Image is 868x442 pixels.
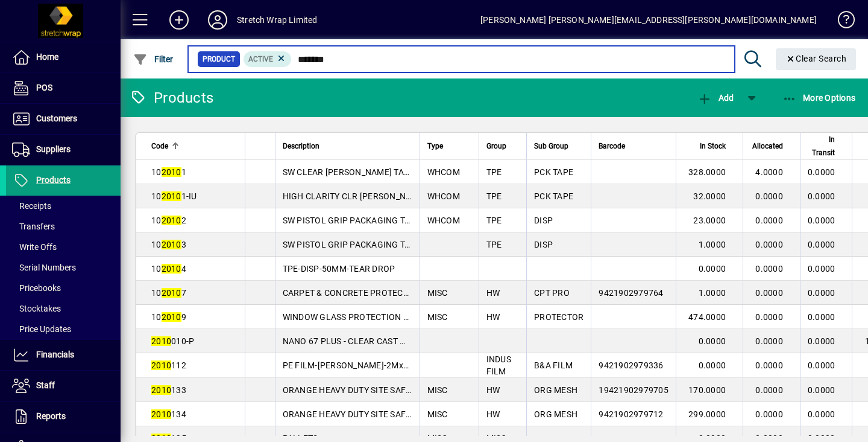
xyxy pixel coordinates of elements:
[480,10,817,30] div: [PERSON_NAME] [PERSON_NAME][EMAIL_ADDRESS][PERSON_NAME][DOMAIN_NAME]
[776,48,857,70] button: Clear
[130,88,213,107] div: Products
[151,139,237,153] div: Code
[693,216,726,225] span: 23.0000
[755,312,783,322] span: 0.0000
[599,385,668,395] span: 19421902979705
[808,240,835,249] span: 0.0000
[162,288,181,298] em: 2010
[6,257,121,278] a: Serial Numbers
[486,139,520,153] div: Group
[151,240,186,249] span: 10 3
[6,216,121,237] a: Transfers
[12,222,55,231] span: Transfers
[808,312,835,322] span: 0.0000
[151,336,194,346] span: 010-P
[36,144,71,154] span: Suppliers
[162,240,181,249] em: 2010
[36,175,71,185] span: Products
[12,201,51,211] span: Receipts
[162,216,181,225] em: 2010
[697,93,734,103] span: Add
[283,360,479,370] span: PE FILM-[PERSON_NAME]-2Mx50MX125MU-ROLL
[283,240,529,249] span: SW PISTOL GRIP PACKAGING TAPE DISPENSER WITH MAGNET
[808,191,835,201] span: 0.0000
[699,360,726,370] span: 0.0000
[151,385,171,395] em: 2010
[699,336,726,346] span: 0.0000
[808,360,835,370] span: 0.0000
[283,336,609,346] span: NANO 67 PLUS - CLEAR CAST MACHINE WRAP - 500MM X 3000M X 10MU (1R/CTN)
[534,216,553,225] span: DISP
[700,139,726,153] span: In Stock
[162,312,181,322] em: 2010
[283,191,556,201] span: HIGH CLARITY CLR [PERSON_NAME] TAPE - 48MM X 100M (36R/CTN)
[688,409,726,419] span: 299.0000
[755,191,783,201] span: 0.0000
[808,133,835,159] span: In Transit
[151,360,171,370] em: 2010
[6,371,121,401] a: Staff
[244,51,292,67] mat-chip: Activation Status: Active
[684,139,737,153] div: In Stock
[198,9,237,31] button: Profile
[755,336,783,346] span: 0.0000
[237,10,318,30] div: Stretch Wrap Limited
[151,409,186,419] span: 134
[534,288,570,298] span: CPT PRO
[151,264,186,274] span: 10 4
[283,264,395,274] span: TPE-DISP-50MM-TEAR DROP
[283,385,517,395] span: ORANGE HEAVY DUTY SITE SAFETY FENCE - 1000MM x 25M
[808,385,835,395] span: 0.0000
[599,409,663,419] span: 9421902979712
[36,350,74,359] span: Financials
[486,216,502,225] span: TPE
[785,54,847,63] span: Clear Search
[151,409,171,419] em: 2010
[6,237,121,257] a: Write Offs
[283,288,557,298] span: CARPET & CONCRETE PROTECTION FILM - CLEAR 1M X 100M X 80MU
[534,167,573,177] span: PCK TAPE
[427,409,448,419] span: MISC
[283,216,468,225] span: SW PISTOL GRIP PACKAGING TAPE DISPENSER
[755,360,783,370] span: 0.0000
[283,167,588,177] span: SW CLEAR [PERSON_NAME] TAPE (HIGH CLARITY) - 48MM X 100M (36R/CTN)
[6,42,121,72] a: Home
[427,312,448,322] span: MISC
[427,216,460,225] span: WHCOM
[151,385,186,395] span: 133
[427,139,471,153] div: Type
[755,288,783,298] span: 0.0000
[151,360,186,370] span: 112
[6,278,121,298] a: Pricebooks
[486,191,502,201] span: TPE
[534,360,573,370] span: B&A FILM
[534,240,553,249] span: DISP
[755,240,783,249] span: 0.0000
[151,336,171,346] em: 2010
[36,114,77,123] span: Customers
[162,167,181,177] em: 2010
[12,263,76,272] span: Serial Numbers
[151,191,197,201] span: 10 1-IU
[752,139,783,153] span: Allocated
[693,191,726,201] span: 32.0000
[151,312,186,322] span: 10 9
[534,191,573,201] span: PCK TAPE
[808,216,835,225] span: 0.0000
[427,191,460,201] span: WHCOM
[808,264,835,274] span: 0.0000
[12,283,61,293] span: Pricebooks
[694,87,737,109] button: Add
[36,52,58,62] span: Home
[283,409,512,419] span: ORANGE HEAVY DUTY SITE SAFETY FENCE - 900MM X 30M
[6,340,121,370] a: Financials
[486,240,502,249] span: TPE
[829,2,853,42] a: Knowledge Base
[755,409,783,419] span: 0.0000
[808,133,846,159] div: In Transit
[808,409,835,419] span: 0.0000
[283,139,412,153] div: Description
[36,411,66,421] span: Reports
[6,135,121,165] a: Suppliers
[12,242,57,252] span: Write Offs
